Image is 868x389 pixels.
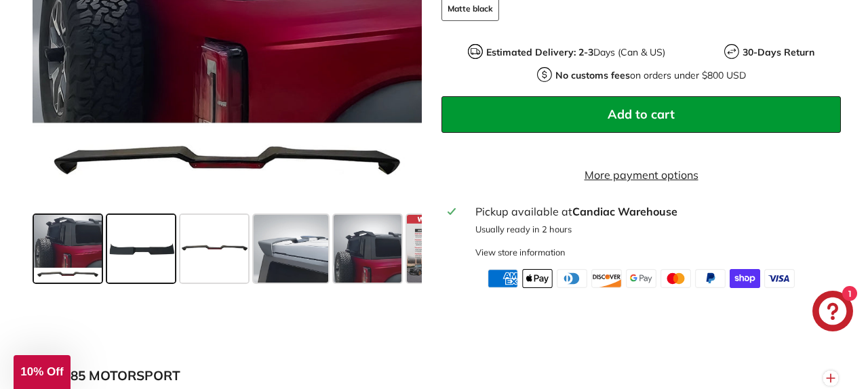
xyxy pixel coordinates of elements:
[486,45,665,60] p: Days (Can & US)
[441,167,841,183] a: More payment options
[14,355,71,389] div: 10% Off
[695,269,726,288] img: paypal
[486,46,593,58] strong: Estimated Delivery: 2-3
[555,68,746,83] p: on orders under $800 USD
[572,205,677,218] strong: Candiac Warehouse
[522,269,553,288] img: apple_pay
[730,269,760,288] img: shopify_pay
[557,269,587,288] img: diners_club
[591,269,622,288] img: discover
[475,203,835,220] div: Pickup available at
[488,269,518,288] img: american_express
[608,106,675,122] span: Add to cart
[808,291,857,335] inbox-online-store-chat: Shopify online store chat
[20,365,63,378] span: 10% Off
[475,246,566,259] div: View store information
[626,269,656,288] img: google_pay
[555,69,630,81] strong: No customs fees
[475,223,835,236] p: Usually ready in 2 hours
[764,269,795,288] img: visa
[660,269,691,288] img: master
[441,96,841,133] button: Add to cart
[743,46,814,58] strong: 30-Days Return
